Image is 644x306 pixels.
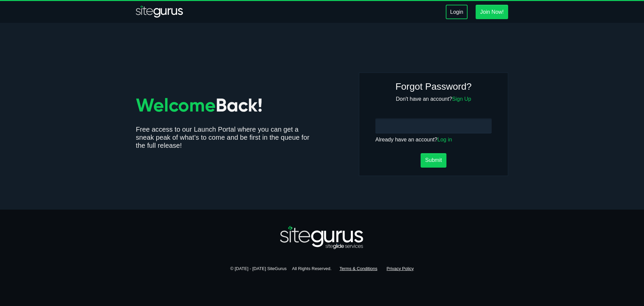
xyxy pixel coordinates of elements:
label: Email Address [375,110,403,116]
a: Sign Up [453,96,472,102]
h3: Forgot Password? [375,81,492,92]
a: Terms & Conditions [338,266,377,271]
a: Privacy Policy [386,266,413,271]
button: Submit [421,153,446,168]
img: Sitegurus Logo [136,5,183,19]
span: Welcome [136,94,216,116]
h1: Back! [136,95,310,115]
a: SiteGurus [136,5,183,19]
p: © [DATE] - [DATE] SiteGurus All Rights Reserved. [136,265,508,272]
p: Don't have an account? [375,95,492,103]
a: Login [445,5,467,19]
p: Already have an account? [375,136,492,144]
a: Log in [440,136,454,143]
h5: Free access to our Launch Portal where you can get a sneak peak of what’s to come and be first in... [136,125,317,151]
a: Join Now! [475,5,508,19]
